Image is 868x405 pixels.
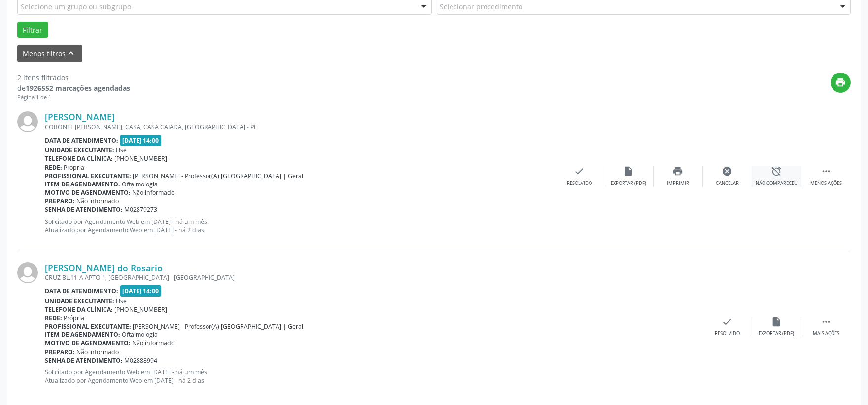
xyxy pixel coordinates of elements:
span: [DATE] 14:00 [120,285,162,296]
span: Não informado [77,197,119,205]
button: Menos filtroskeyboard_arrow_up [17,45,82,62]
b: Item de agendamento: [45,331,120,339]
b: Unidade executante: [45,297,114,305]
i: keyboard_arrow_up [66,48,77,59]
i: print [673,166,684,177]
span: Não informado [133,339,175,347]
img: img [17,111,38,132]
b: Item de agendamento: [45,180,120,188]
span: Oftalmologia [122,331,158,339]
strong: 1926552 marcações agendadas [26,83,130,93]
span: [PHONE_NUMBER] [115,154,168,163]
span: M02888994 [125,356,158,365]
div: Imprimir [667,180,689,187]
span: Própria [64,314,85,322]
span: Própria [64,163,85,172]
div: Menos ações [810,180,842,187]
p: Solicitado por Agendamento Web em [DATE] - há um mês Atualizado por Agendamento Web em [DATE] - h... [45,218,555,234]
span: Selecione um grupo ou subgrupo [21,1,131,12]
div: CRUZ BL.11-A APTO 1, [GEOGRAPHIC_DATA] - [GEOGRAPHIC_DATA] [45,273,703,282]
div: CORONEL [PERSON_NAME], CASA, CASA CAIADA, [GEOGRAPHIC_DATA] - PE [45,123,555,131]
i: cancel [722,166,733,177]
span: Não informado [133,188,175,197]
button: print [831,73,851,93]
div: Não compareceu [756,180,798,187]
span: [DATE] 14:00 [120,135,162,146]
b: Preparo: [45,348,75,356]
a: [PERSON_NAME] do Rosario [45,262,163,273]
div: Exportar (PDF) [759,331,795,337]
i: check [722,316,733,327]
b: Data de atendimento: [45,136,118,145]
span: M02879273 [125,205,158,214]
span: Não informado [77,348,119,356]
span: [PERSON_NAME] - Professor(A) [GEOGRAPHIC_DATA] | Geral [133,322,304,331]
div: Cancelar [716,180,739,187]
div: Resolvido [715,331,740,337]
b: Profissional executante: [45,322,131,331]
b: Telefone da clínica: [45,305,113,314]
span: Oftalmologia [122,180,158,188]
b: Preparo: [45,197,75,205]
i: check [574,166,585,177]
b: Senha de atendimento: [45,356,123,365]
b: Unidade executante: [45,146,114,154]
i:  [821,166,832,177]
div: de [17,83,130,93]
span: Selecionar procedimento [440,1,523,12]
b: Rede: [45,314,62,322]
i:  [821,316,832,327]
div: 2 itens filtrados [17,73,130,83]
b: Profissional executante: [45,172,131,180]
div: Exportar (PDF) [611,180,647,187]
b: Motivo de agendamento: [45,188,131,197]
i: alarm_off [771,166,782,177]
span: [PERSON_NAME] - Professor(A) [GEOGRAPHIC_DATA] | Geral [133,172,304,180]
a: [PERSON_NAME] [45,111,115,122]
span: [PHONE_NUMBER] [115,305,168,314]
b: Telefone da clínica: [45,154,113,163]
p: Solicitado por Agendamento Web em [DATE] - há um mês Atualizado por Agendamento Web em [DATE] - h... [45,368,703,385]
div: Resolvido [567,180,592,187]
div: Página 1 de 1 [17,93,130,102]
i: insert_drive_file [771,316,782,327]
div: Mais ações [813,331,839,337]
button: Filtrar [17,22,48,38]
span: Hse [116,297,127,305]
span: Hse [116,146,127,154]
b: Rede: [45,163,62,172]
img: img [17,262,38,283]
i: print [835,77,846,88]
b: Senha de atendimento: [45,205,123,214]
i: insert_drive_file [624,166,634,177]
b: Motivo de agendamento: [45,339,131,347]
b: Data de atendimento: [45,287,118,295]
